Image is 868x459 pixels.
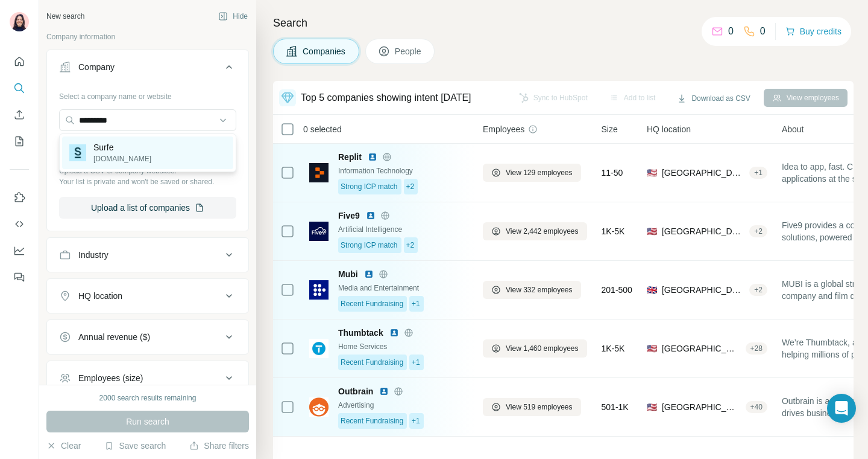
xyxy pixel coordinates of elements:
[483,339,587,358] button: View 1,460 employees
[341,416,403,426] span: Recent Fundraising
[59,176,236,187] p: Your list is private and won't be saved or shared.
[506,402,573,412] span: View 519 employees
[483,398,581,416] button: View 519 employees
[10,77,29,99] button: Search
[827,394,856,423] div: Open Intercom Messenger
[785,23,841,40] button: Buy credits
[104,440,166,452] button: Save search
[59,197,236,219] button: Upload a list of companies
[10,240,29,262] button: Dashboard
[46,11,84,22] div: New search
[647,123,691,135] span: HQ location
[749,284,767,295] div: + 2
[483,222,587,240] button: View 2,442 employees
[301,91,471,105] div: Top 5 companies showing intent [DATE]
[338,400,468,411] div: Advertising
[364,269,374,279] img: LinkedIn logo
[341,240,398,251] span: Strong ICP match
[662,401,741,413] span: [GEOGRAPHIC_DATA], [US_STATE]
[395,45,423,57] span: People
[338,341,468,352] div: Home Services
[760,24,766,39] p: 0
[647,167,657,179] span: 🇺🇸
[647,225,657,237] span: 🇺🇸
[78,290,122,302] div: HQ location
[647,342,657,355] span: 🇺🇸
[647,284,657,296] span: 🇬🇧
[368,152,377,162] img: LinkedIn logo
[47,53,248,86] button: Company
[47,240,248,269] button: Industry
[10,51,29,72] button: Quick start
[602,342,625,355] span: 1K-5K
[93,153,151,164] p: [DOMAIN_NAME]
[10,187,29,208] button: Use Surfe on LinkedIn
[389,328,399,338] img: LinkedIn logo
[647,401,657,413] span: 🇺🇸
[338,385,373,397] span: Outbrain
[309,163,329,182] img: Logo of Replit
[309,222,329,241] img: Logo of Five9
[746,343,767,354] div: + 28
[506,226,579,237] span: View 2,442 employees
[10,130,29,152] button: My lists
[338,327,383,339] span: Thumbtack
[46,31,249,42] p: Company information
[338,283,468,294] div: Media and Entertainment
[210,7,256,25] button: Hide
[303,45,347,57] span: Companies
[78,372,143,384] div: Employees (size)
[749,226,767,237] div: + 2
[662,284,744,296] span: [GEOGRAPHIC_DATA], [GEOGRAPHIC_DATA]
[10,104,29,126] button: Enrich CSV
[10,266,29,288] button: Feedback
[602,167,623,179] span: 11-50
[412,416,420,426] span: +1
[47,323,248,351] button: Annual revenue ($)
[483,123,524,135] span: Employees
[59,86,236,102] div: Select a company name or website
[93,141,151,153] p: Surfe
[78,249,108,261] div: Industry
[662,167,744,179] span: [GEOGRAPHIC_DATA]
[602,225,625,237] span: 1K-5K
[782,123,804,135] span: About
[338,165,468,176] div: Information Technology
[189,440,249,452] button: Share filters
[99,393,197,403] div: 2000 search results remaining
[668,89,758,108] button: Download as CSV
[602,401,629,413] span: 501-1K
[662,225,744,237] span: [GEOGRAPHIC_DATA], [US_STATE]
[10,12,29,31] img: Avatar
[506,343,579,354] span: View 1,460 employees
[341,298,403,309] span: Recent Fundraising
[746,402,767,412] div: + 40
[406,181,415,192] span: +2
[366,211,376,220] img: LinkedIn logo
[483,281,581,299] button: View 332 employees
[47,281,248,310] button: HQ location
[338,268,358,280] span: Mubi
[379,387,389,396] img: LinkedIn logo
[341,181,398,192] span: Strong ICP match
[78,331,150,343] div: Annual revenue ($)
[749,167,767,178] div: + 1
[10,213,29,235] button: Use Surfe API
[338,210,360,222] span: Five9
[483,164,581,182] button: View 129 employees
[602,284,632,296] span: 201-500
[406,240,415,251] span: +2
[602,123,618,135] span: Size
[78,61,115,73] div: Company
[341,357,403,368] span: Recent Fundraising
[47,364,248,393] button: Employees (size)
[303,123,342,135] span: 0 selected
[309,339,329,358] img: Logo of Thumbtack
[412,298,420,309] span: +1
[309,397,329,417] img: Logo of Outbrain
[273,14,854,31] h4: Search
[338,151,362,163] span: Replit
[506,167,573,178] span: View 129 employees
[46,440,81,452] button: Clear
[69,144,86,161] img: Surfe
